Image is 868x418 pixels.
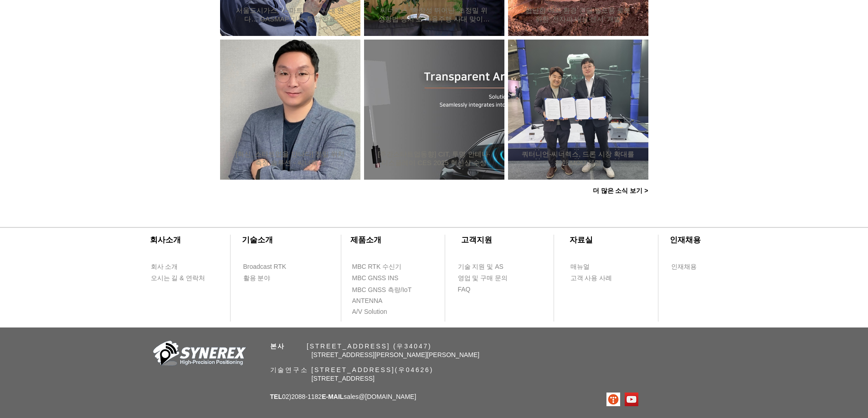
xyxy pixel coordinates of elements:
[378,150,491,167] a: [주간스타트업동향] CIT, 투명 안테나·디스플레이 CES 2025 혁신상 수상 外
[148,340,248,369] img: 회사_로고-removebg-preview.png
[234,150,347,167] a: [혁신, 스타트업을 만나다] 정밀 위치측정 솔루션 - 씨너렉스
[234,6,347,24] h2: 서울도시가스, ‘스마트 측량’ 시대 연다… GASMAP 기능 통합 완료
[270,393,416,400] span: 02)2088-1182 sales
[352,274,399,283] span: MBC GNSS INS
[378,6,491,24] a: 씨너렉스 “확장성 뛰어난 ‘초정밀 위성항법 장치’로 자율주행 시대 맞이할 것”
[457,284,510,295] a: FAQ
[458,274,508,283] span: 영업 및 구매 문의
[458,285,471,294] span: FAQ
[671,262,697,272] span: 인재채용
[270,366,434,373] span: 기술연구소 [STREET_ADDRESS](우04626)
[670,236,701,244] span: ​인재채용
[151,262,178,272] span: 회사 소개
[150,236,181,244] span: ​회사소개
[150,261,203,272] a: 회사 소개
[243,272,295,284] a: 활용 분야
[270,393,282,400] span: TEL
[457,272,510,284] a: 영업 및 구매 문의
[352,272,409,284] a: MBC GNSS INS
[352,262,402,272] span: MBC RTK 수신기
[522,6,635,24] h2: 험난한 야외 환경 견딜 필드용 로봇 위한 ‘전자파 내성 센서’ 개발
[458,262,503,272] span: 기술 지원 및 AS
[234,6,347,24] a: 서울도시가스, ‘스마트 측량’ 시대 연다… GASMAP 기능 통합 완료
[270,342,286,350] span: 본사
[352,286,412,295] span: MBC GNSS 측량/IoT
[352,295,404,307] a: ANTENNA
[586,182,655,200] a: 더 많은 소식 보기 >
[570,262,590,272] span: 매뉴얼
[359,393,416,400] a: @[DOMAIN_NAME]
[243,261,295,272] a: Broadcast RTK
[312,351,480,358] span: [STREET_ADDRESS][PERSON_NAME][PERSON_NAME]
[151,274,205,283] span: 오시는 길 & 연락처
[570,261,622,272] a: 매뉴얼
[352,307,387,317] span: A/V Solution
[322,393,344,400] span: E-MAIL
[606,393,638,406] ul: SNS 모음
[671,261,714,272] a: 인재채용
[312,375,375,382] span: [STREET_ADDRESS]
[270,342,432,350] span: ​ [STREET_ADDRESS] (우34047)
[570,274,612,283] span: 고객 사용 사례
[378,6,491,24] h2: 씨너렉스 “확장성 뛰어난 ‘초정밀 위성항법 장치’로 자율주행 시대 맞이할 것”
[522,150,635,167] a: 쿼터니언-씨너렉스, 드론 시장 확대를 위한 MOU 체결
[352,284,431,296] a: MBC GNSS 측량/IoT
[570,236,593,244] span: ​자료실
[243,274,271,283] span: 활용 분야
[593,187,648,195] span: 더 많은 소식 보기 >
[570,272,622,284] a: 고객 사용 사례
[243,262,287,272] span: Broadcast RTK
[352,261,420,272] a: MBC RTK 수신기
[522,6,635,24] a: 험난한 야외 환경 견딜 필드용 로봇 위한 ‘전자파 내성 센서’ 개발
[461,236,492,244] span: ​고객지원
[625,393,638,406] img: 유튜브 사회 아이콘
[150,272,212,284] a: 오시는 길 & 연락처
[350,236,381,244] span: ​제품소개
[242,236,273,244] span: ​기술소개
[457,261,526,272] a: 기술 지원 및 AS
[352,297,383,306] span: ANTENNA
[352,306,404,317] a: A/V Solution
[606,393,620,406] img: 티스토리로고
